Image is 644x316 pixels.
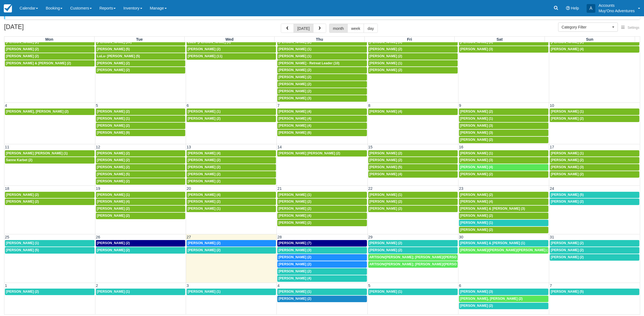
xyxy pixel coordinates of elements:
a: [PERSON_NAME] (3) [459,130,548,136]
span: [PERSON_NAME] (1) [278,47,311,51]
span: [PERSON_NAME] (4) [278,276,311,280]
a: [PERSON_NAME] (11) [187,53,276,60]
span: 12 [95,145,101,149]
span: Wed [225,37,234,42]
a: [PERSON_NAME] (2) [187,164,276,171]
span: 16 [458,145,464,149]
a: [PERSON_NAME] (2) [96,247,185,254]
a: [PERSON_NAME] (4) [459,164,548,171]
span: 20 [186,186,191,191]
a: [PERSON_NAME] & [PERSON_NAME] (3) [459,206,548,212]
a: [PERSON_NAME] (2) [187,178,276,185]
a: [PERSON_NAME] (2) [187,240,276,247]
a: [PERSON_NAME], [PERSON_NAME] (2) [5,108,95,115]
span: [PERSON_NAME] (3) [460,124,493,127]
a: [PERSON_NAME]/[PERSON_NAME]/[PERSON_NAME] (2) [459,247,548,254]
span: Sat [497,37,502,42]
span: [PERSON_NAME] (2) [460,110,493,113]
span: [PERSON_NAME] (2) [97,207,130,210]
a: [PERSON_NAME] (4) [277,116,367,122]
span: [PERSON_NAME] (2) [188,179,221,183]
span: 18 [4,186,10,191]
span: [PERSON_NAME] (2) [97,124,130,127]
p: Muy'Ono Adventures [599,8,635,14]
span: [PERSON_NAME] (4) [278,117,311,120]
a: [PERSON_NAME] (2) [96,108,185,115]
span: [PERSON_NAME] (2) [6,47,39,51]
span: [PERSON_NAME] (3) [369,40,402,44]
span: [PERSON_NAME] (11) [188,54,222,58]
a: [PERSON_NAME] (2) [277,74,367,81]
span: [PERSON_NAME] (2) [278,89,311,93]
i: Help [566,6,570,10]
span: [PERSON_NAME] (2) [551,172,584,176]
span: [PERSON_NAME] (2) [97,248,130,252]
a: [PERSON_NAME] (2) [187,171,276,178]
a: [PERSON_NAME] (7) [277,240,367,247]
a: [PERSON_NAME] (5) [368,164,458,171]
span: [PERSON_NAME] (2) [188,241,221,245]
span: [PERSON_NAME] (2) [278,75,311,79]
span: [PERSON_NAME] (2) [278,262,311,266]
span: [PERSON_NAME] (1) [6,241,39,245]
span: [PERSON_NAME] (2) [369,200,402,203]
span: [PERSON_NAME] (3) [278,248,311,252]
a: [PERSON_NAME] (2) [550,254,639,261]
span: [PERSON_NAME] (5) [97,172,130,176]
span: [PERSON_NAME] (2) [188,117,221,120]
span: [PERSON_NAME] (2) [460,138,493,142]
a: [PERSON_NAME] (2) [368,157,458,164]
span: 9 [458,103,462,108]
span: Tue [136,37,143,42]
a: [PERSON_NAME] (1) [187,289,276,295]
span: 11 [4,145,10,149]
span: [PERSON_NAME] (2) [278,221,311,225]
a: LuLu- [PERSON_NAME] (5) [187,39,276,46]
span: [PERSON_NAME] (2) [551,158,584,162]
a: [PERSON_NAME] (4) [368,108,458,115]
span: 17 [549,145,555,149]
span: [PERSON_NAME] (4) [551,47,584,51]
a: [PERSON_NAME] (3) [459,289,548,295]
span: 21 [277,186,282,191]
span: [PERSON_NAME] (4) [278,214,311,218]
a: [PERSON_NAME] (4) [277,108,367,115]
a: [PERSON_NAME] (2) [187,199,276,205]
span: [PERSON_NAME] (3) [460,40,493,44]
span: [PERSON_NAME] (4) [188,151,221,155]
span: [PERSON_NAME] (4) [369,172,402,176]
span: [PERSON_NAME] (7) [278,241,311,245]
span: [PERSON_NAME] (1) [551,151,584,155]
a: [PERSON_NAME] & [PERSON_NAME] (1) [459,240,548,247]
span: [PERSON_NAME] (2) [369,68,402,72]
span: [PERSON_NAME] & [PERSON_NAME] (3) [460,207,525,210]
span: [PERSON_NAME] (2) [369,47,402,51]
a: [PERSON_NAME] (1) [187,206,276,212]
a: [PERSON_NAME] (2) [187,116,276,122]
span: [PERSON_NAME] (1) [188,110,221,113]
span: [PERSON_NAME] (2) [97,165,130,169]
button: week [347,24,364,33]
span: [PERSON_NAME] (2) [188,165,221,169]
a: [PERSON_NAME] (2) [277,88,367,95]
a: [PERSON_NAME] (2) [550,199,639,205]
span: [PERSON_NAME] (2) [369,158,402,162]
span: [PERSON_NAME] [PERSON_NAME] (2) [278,151,340,155]
span: [PERSON_NAME] (2) [97,110,130,113]
a: [PERSON_NAME] (2) [368,199,458,205]
span: Category Filter [562,24,611,30]
span: 8 [368,103,371,108]
span: [PERSON_NAME] (4) [278,110,311,113]
span: [PERSON_NAME] (2) [460,228,493,232]
a: [PERSON_NAME] (2) [368,150,458,157]
span: [PERSON_NAME] (4) [460,165,493,169]
span: 7 [277,103,280,108]
span: 6 [186,103,189,108]
span: [PERSON_NAME] (2) [460,304,493,308]
span: [PERSON_NAME] (3) [278,96,311,100]
a: [PERSON_NAME] (2) [277,206,367,212]
span: Sun [586,37,593,42]
span: [PERSON_NAME] (5) [551,290,584,293]
span: 13 [186,145,191,149]
a: [PERSON_NAME] (2) [368,206,458,212]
